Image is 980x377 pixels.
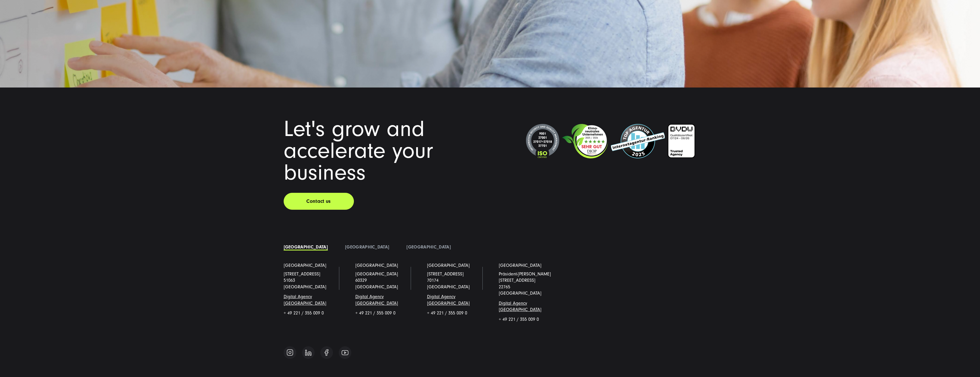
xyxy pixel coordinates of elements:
[305,349,311,356] img: Follow us on Linkedin
[342,350,348,355] img: Follow us on Youtube
[406,244,451,250] a: [GEOGRAPHIC_DATA]
[345,244,389,250] a: [GEOGRAPHIC_DATA]
[284,294,326,306] a: Digital Agency [GEOGRAPHIC_DATA]
[427,278,470,289] a: 70174 [GEOGRAPHIC_DATA]
[499,262,541,269] a: [GEOGRAPHIC_DATA]
[284,116,433,185] span: Let's grow and accelerate your business
[284,271,338,290] p: [STREET_ADDRESS] 51063 [GEOGRAPHIC_DATA]
[355,310,410,316] p: + 49 221 / 355 009 0
[668,124,695,158] img: BVDW-Zertifizierung-Weiß
[427,262,470,269] a: [GEOGRAPHIC_DATA]
[287,349,293,356] img: Follow us on Instagram
[526,124,559,159] img: ISO-Seal 2024
[355,271,410,290] p: [GEOGRAPHIC_DATA] 60329 [GEOGRAPHIC_DATA]
[427,294,470,306] a: Digital Agency [GEOGRAPHIC_DATA]
[611,124,665,158] img: Top Internetagentur und Full Service Digitalagentur SUNZINET - 2024
[284,310,338,316] p: + 49 221 / 355 009 0
[499,271,551,296] span: Präsident-[PERSON_NAME][STREET_ADDRESS] 22765 [GEOGRAPHIC_DATA]
[427,271,464,277] a: [STREET_ADDRESS]
[562,124,608,158] img: Klimaneutrales Unternehmen SUNZINET GmbH.svg
[284,262,326,269] a: [GEOGRAPHIC_DATA]
[284,193,354,210] a: Contact us
[355,262,398,269] a: [GEOGRAPHIC_DATA]
[427,310,482,316] p: + 49 221 / 355 009 0
[325,349,328,356] img: Follow us on Facebook
[499,301,541,312] a: Digital Agency [GEOGRAPHIC_DATA]
[355,294,398,306] a: Digital Agency [GEOGRAPHIC_DATA]
[284,244,328,250] a: [GEOGRAPHIC_DATA]
[499,316,553,322] p: + 49 221 / 355 009 0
